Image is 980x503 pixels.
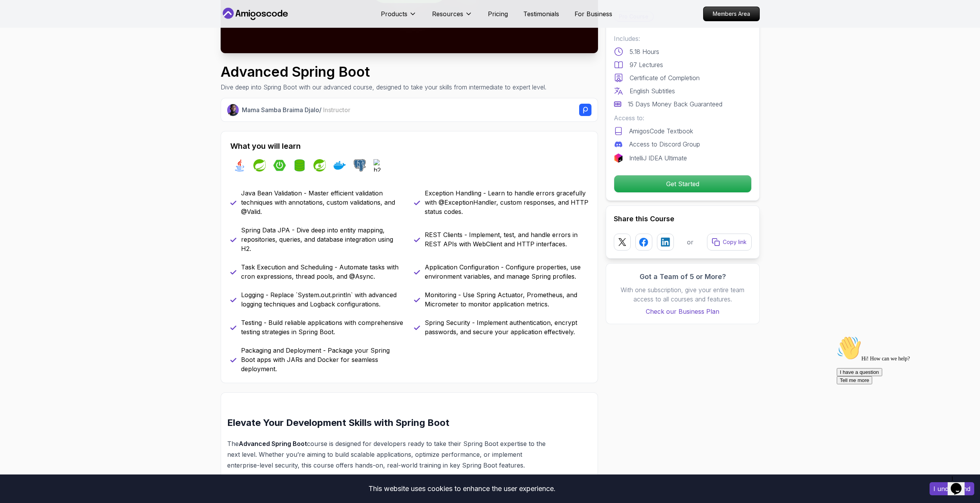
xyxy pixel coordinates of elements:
[221,64,546,79] h1: Advanced Spring Boot
[614,34,752,43] p: Includes:
[707,234,752,251] button: Copy link
[614,113,752,123] p: Access to:
[687,237,694,247] p: or
[227,438,555,471] p: The course is designed for developers ready to take their Spring Boot expertise to the next level...
[930,482,974,495] button: Accept cookies
[241,290,405,309] p: Logging - Replace `System.out.println` with advanced logging techniques and Logback configurations.
[425,230,588,249] p: REST Clients - Implement, test, and handle errors in REST APIs with WebClient and HTTP interfaces.
[3,3,28,28] img: :wave:
[834,333,972,468] iframe: chat widget
[948,472,972,495] iframe: chat widget
[630,73,700,82] p: Certificate of Completion
[425,318,588,336] p: Spring Security - Implement authentication, encrypt passwords, and secure your application effect...
[425,188,588,216] p: Exception Handling - Learn to handle errors gracefully with @ExceptionHandler, custom responses, ...
[630,86,675,96] p: English Subtitles
[629,126,693,136] p: AmigosCode Textbook
[3,23,76,29] span: Hi! How can we help?
[381,9,407,19] p: Products
[241,262,405,281] p: Task Execution and Scheduling - Automate tasks with cron expressions, thread pools, and @Async.
[630,60,663,69] p: 97 Lectures
[3,3,142,52] div: 👋Hi! How can we help?I have a questionTell me more
[425,262,588,281] p: Application Configuration - Configure properties, use environment variables, and manage Spring pr...
[313,159,326,172] img: spring-security logo
[629,140,700,149] p: Access to Discord Group
[239,440,307,447] strong: Advanced Spring Boot
[723,238,747,246] p: Copy link
[227,417,555,429] h2: Elevate Your Development Skills with Spring Boot
[323,106,350,114] span: Instructor
[575,9,612,19] a: For Business
[432,9,472,25] button: Resources
[3,44,39,52] button: Tell me more
[614,175,752,193] button: Get Started
[628,99,722,109] p: 15 Days Money Back Guaranteed
[523,9,559,19] a: Testimonials
[241,188,405,216] p: Java Bean Validation - Master efficient validation techniques with annotations, custom validation...
[704,7,759,21] p: Members Area
[629,153,687,163] p: IntelliJ IDEA Ultimate
[273,159,286,172] img: spring-boot logo
[353,159,366,172] img: postgres logo
[293,159,306,172] img: spring-data-jpa logo
[233,159,246,172] img: java logo
[3,35,49,44] button: I have a question
[425,290,588,309] p: Monitoring - Use Spring Actuator, Prometheus, and Micrometer to monitor application metrics.
[6,480,918,497] div: This website uses cookies to enhance the user experience.
[614,307,752,316] a: Check our Business Plan
[242,105,350,114] p: Mama Samba Braima Djalo /
[241,225,405,253] p: Spring Data JPA - Dive deep into entity mapping, repositories, queries, and database integration ...
[227,104,239,116] img: Nelson Djalo
[241,346,405,373] p: Packaging and Deployment - Package your Spring Boot apps with JARs and Docker for seamless deploy...
[703,7,760,21] a: Members Area
[374,159,386,172] img: h2 logo
[614,271,752,282] h3: Got a Team of 5 or More?
[241,318,405,336] p: Testing - Build reliable applications with comprehensive testing strategies in Spring Boot.
[614,175,751,192] p: Get Started
[381,9,417,25] button: Products
[230,141,588,151] h2: What you will learn
[614,153,623,163] img: jetbrains logo
[432,9,463,19] p: Resources
[221,82,546,92] p: Dive deep into Spring Boot with our advanced course, designed to take your skills from intermedia...
[614,214,752,224] h2: Share this Course
[253,159,266,172] img: spring logo
[614,285,752,304] p: With one subscription, give your entire team access to all courses and features.
[333,159,346,172] img: docker logo
[630,47,659,56] p: 5.18 Hours
[488,9,508,19] a: Pricing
